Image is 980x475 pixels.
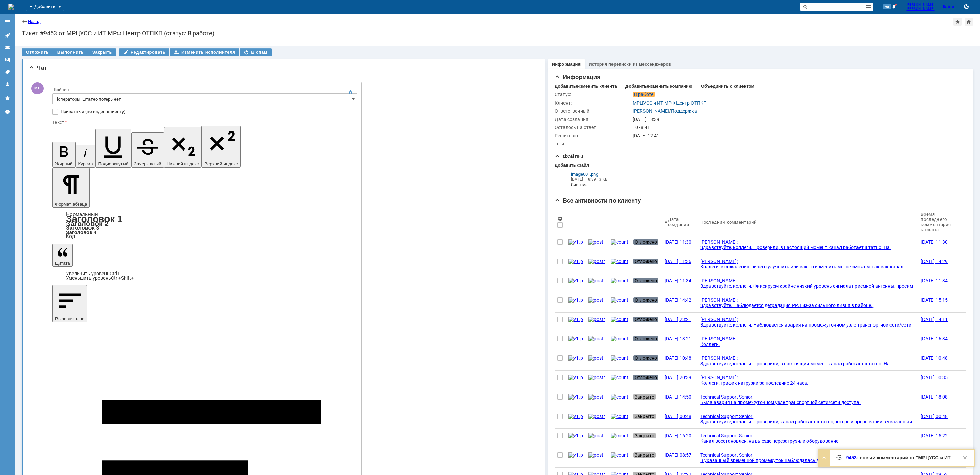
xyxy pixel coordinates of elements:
[611,336,628,341] img: counter.png
[555,125,631,130] div: Осталось на ответ:
[662,274,698,293] a: [DATE] 11:34
[921,336,948,341] div: [DATE] 16:34
[608,293,631,312] a: counter.png
[921,394,948,400] div: [DATE] 18:08
[568,239,583,245] img: v1.png
[698,235,918,254] a: [PERSON_NAME]: Здравствуйте, коллеги. Проверили, в настоящий момент канал работает штатно. На зап...
[571,182,631,188] i: Система
[665,336,691,341] div: [DATE] 13:21
[665,278,691,283] div: [DATE] 11:34
[588,278,605,283] img: post ticket.png
[611,297,628,303] img: counter.png
[586,177,596,182] span: 18:39
[55,201,87,207] span: Формат абзаца
[2,54,13,65] a: Шаблоны комментариев
[52,244,73,267] button: Цитата
[566,274,586,293] a: v1.png
[608,371,631,390] a: counter.png
[665,317,691,322] div: [DATE] 23:21
[633,278,658,283] span: Отложено
[555,100,631,106] div: Клиент:
[26,3,64,11] div: Добавить
[918,409,961,428] a: [DATE] 00:48
[608,274,631,293] a: counter.png
[98,161,128,166] span: Подчеркнутый
[698,448,918,467] a: Technical Support Senior: В указанный временной промежуток наблюдалась деградация на РРЛ по причи...
[701,84,754,89] div: Объединить с клиентом
[921,433,948,438] div: [DATE] 15:22
[588,317,605,322] img: post ticket.png
[555,163,589,168] div: Добавить файл
[588,375,605,380] img: post ticket.png
[555,141,631,146] div: Теги:
[633,375,658,380] span: Отложено
[555,153,583,160] span: Файлы
[55,161,73,166] span: Жирный
[633,117,961,122] div: [DATE] 18:39
[700,433,915,444] div: Technical Support Senior: Канал восстановлен, на выезде перезагрузили оборудование.
[961,454,969,462] div: Закрыть
[566,293,586,312] a: v1.png
[52,88,356,92] div: Шаблон
[586,254,608,274] a: post ticket.png
[555,117,631,122] div: Дата создания:
[962,3,970,11] button: Сохранить лог
[836,455,857,460] a: 💬 9453
[586,274,608,293] a: post ticket.png
[665,433,691,438] div: [DATE] 16:20
[665,394,691,400] div: [DATE] 14:50
[918,254,961,274] a: [DATE] 14:29
[2,67,13,77] a: Теги
[918,235,961,254] a: [DATE] 11:30
[633,92,655,97] span: В работе
[662,235,698,254] a: [DATE] 11:30
[586,293,608,312] a: post ticket.png
[555,74,600,81] span: Информация
[700,259,915,275] div: [PERSON_NAME]: Коллеги, к сожалению ничего улучшить или как то изменить мы не сможем, так как кан...
[921,414,948,419] div: [DATE] 00:48
[662,429,698,448] a: [DATE] 16:20
[588,414,605,419] img: post ticket.png
[611,278,628,283] img: counter.png
[883,4,891,9] span: 90
[700,452,915,469] div: Technical Support Senior: В указанный временной промежуток наблюдалась деградация на РРЛ по причи...
[631,409,662,428] a: Закрыто
[167,161,199,166] span: Нижний индекс
[586,390,608,409] a: post ticket.png
[568,278,583,283] img: v1.png
[700,414,915,430] div: Technical Support Senior: Здравствуйте, коллеги. Проверили, канал работает штатно,потерь и прерыв...
[566,351,586,370] a: v1.png
[698,254,918,274] a: [PERSON_NAME]: Коллеги, к сожалению ничего улучшить или как то изменить мы не сможем, так как кан...
[918,371,961,390] a: [DATE] 10:35
[586,448,608,467] a: post ticket.png
[134,161,161,166] span: Зачеркнутый
[918,209,961,235] th: Время последнего комментария клиента
[571,177,583,182] span: [DATE]
[566,409,586,428] a: v1.png
[631,293,662,312] a: Отложено
[611,375,628,380] img: counter.png
[631,332,662,351] a: Отложено
[662,390,698,409] a: [DATE] 14:50
[918,448,961,467] a: [DATE] 09:10
[608,332,631,351] a: counter.png
[608,351,631,370] a: counter.png
[921,317,948,322] div: [DATE] 14:11
[918,390,961,409] a: [DATE] 18:08
[918,429,961,448] a: [DATE] 15:22
[662,293,698,312] a: [DATE] 14:42
[111,275,134,281] span: Ctrl+Shift+'
[700,297,915,314] div: [PERSON_NAME]: Здравствуйте. Наблюдается деградация РРЛ из-за сильного ливня в районе. Работоспос...
[662,332,698,351] a: [DATE] 13:21
[66,229,96,235] a: Заголовок 4
[965,18,973,26] div: Сделать домашней страницей
[55,316,84,321] span: Выровнять по
[611,355,628,361] img: counter.png
[586,313,608,332] a: post ticket.png
[66,219,109,227] a: Заголовок 2
[921,297,948,303] div: [DATE] 15:15
[608,409,631,428] a: counter.png
[552,61,581,67] a: Информация
[52,212,357,239] div: Формат абзаца
[700,355,915,377] div: [PERSON_NAME]: Здравствуйте, коллеги. Проверили, в настоящий момент канал работает штатно. На зап...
